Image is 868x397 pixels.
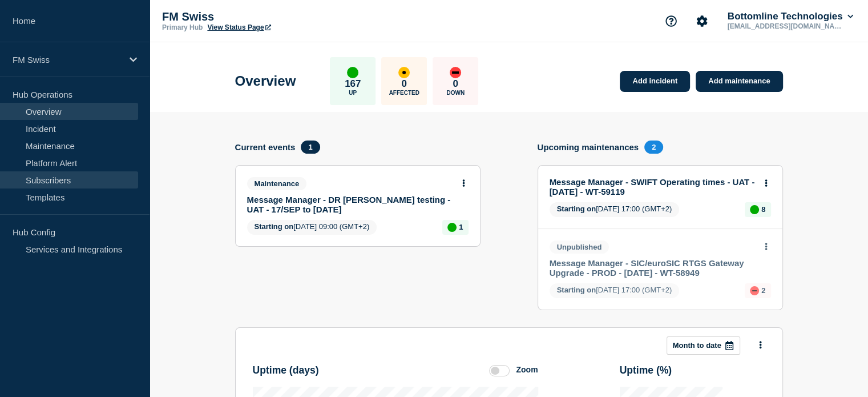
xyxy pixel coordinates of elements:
a: Message Manager - SWIFT Operating times - UAT - [DATE] - WT-59119 [550,177,756,197]
p: 1 [459,223,463,231]
h1: Overview [235,73,296,89]
p: 8 [761,205,765,214]
button: Support [659,9,683,33]
span: Starting on [255,222,294,231]
a: Message Manager - SIC/euroSIC RTGS Gateway Upgrade - PROD - [DATE] - WT-58949 [550,258,756,278]
button: Month to date [667,336,740,355]
p: FM Swiss [13,55,122,65]
p: [EMAIL_ADDRESS][DOMAIN_NAME] [725,22,844,30]
div: down [450,67,461,78]
h3: Uptime ( days ) [253,364,319,376]
span: [DATE] 17:00 (GMT+2) [550,283,680,298]
span: 1 [301,141,320,154]
div: up [347,67,358,78]
div: up [750,205,759,214]
button: Bottomline Technologies [725,11,855,22]
span: Maintenance [247,177,307,190]
a: View Status Page [207,23,271,31]
p: Down [446,90,465,96]
p: Primary Hub [162,23,203,31]
a: Add maintenance [696,71,782,92]
h4: Current events [235,142,296,152]
p: 0 [402,78,407,90]
p: Month to date [673,341,721,350]
p: 167 [345,78,361,90]
div: Zoom [516,365,538,374]
div: up [447,223,457,232]
span: [DATE] 17:00 (GMT+2) [550,202,680,217]
h3: Uptime ( % ) [620,364,672,376]
div: affected [398,67,410,78]
span: Unpublished [550,240,609,254]
a: Add incident [620,71,690,92]
p: FM Swiss [162,10,390,23]
span: Starting on [557,204,596,213]
a: Message Manager - DR [PERSON_NAME] testing - UAT - 17/SEP to [DATE] [247,195,453,214]
span: Starting on [557,286,596,294]
div: down [750,286,759,295]
span: [DATE] 09:00 (GMT+2) [247,220,377,235]
p: Up [349,90,357,96]
p: 0 [453,78,458,90]
h4: Upcoming maintenances [538,142,639,152]
span: 2 [644,141,663,154]
p: Affected [389,90,419,96]
button: Account settings [690,9,714,33]
p: 2 [761,286,765,295]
